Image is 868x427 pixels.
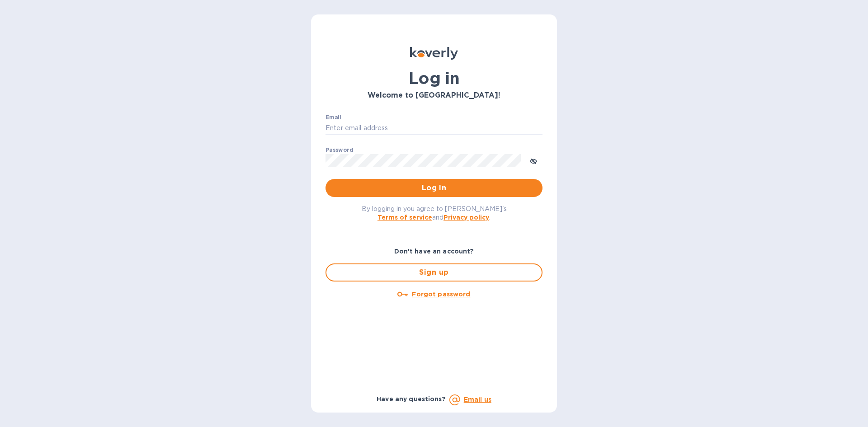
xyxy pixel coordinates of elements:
[377,395,446,403] b: Have any questions?
[464,396,491,403] a: Email us
[412,291,470,298] u: Forgot password
[443,214,489,221] a: Privacy policy
[325,263,542,282] button: Sign up
[334,267,534,278] span: Sign up
[325,115,341,120] label: Email
[333,183,535,193] span: Log in
[325,147,353,153] label: Password
[410,47,458,60] img: Koverly
[325,91,542,100] h3: Welcome to [GEOGRAPHIC_DATA]!
[377,214,432,221] a: Terms of service
[325,69,542,88] h1: Log in
[362,205,507,221] span: By logging in you agree to [PERSON_NAME]'s and .
[394,248,474,255] b: Don't have an account?
[524,151,542,169] button: toggle password visibility
[325,122,542,135] input: Enter email address
[325,179,542,197] button: Log in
